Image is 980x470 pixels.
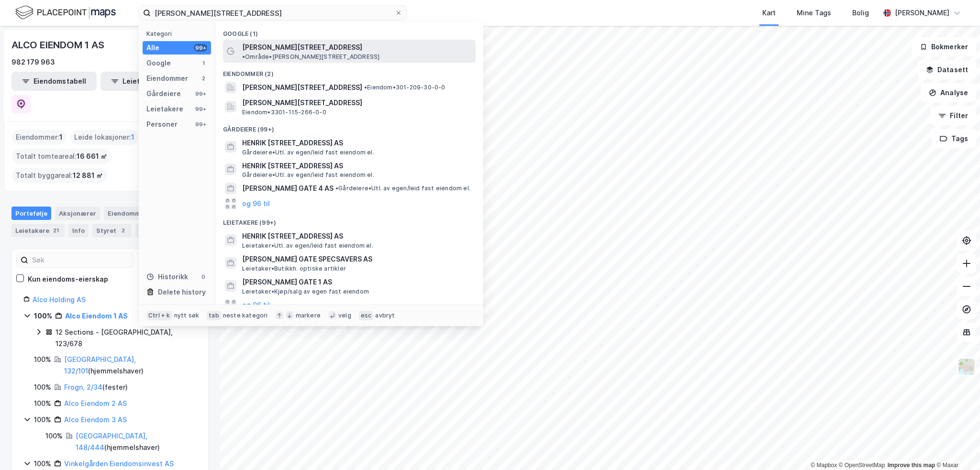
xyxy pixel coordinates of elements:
[932,129,976,148] button: Tags
[921,83,976,102] button: Analyse
[92,224,132,237] div: Styret
[64,383,102,391] a: Frogn, 2/34
[200,75,207,82] div: 2
[11,56,55,68] div: 982 179 963
[242,53,245,60] span: •
[135,224,201,237] div: Transaksjoner
[194,120,207,128] div: 99+
[59,131,63,143] span: 1
[55,207,100,220] div: Aksjonærer
[64,459,174,468] a: Vinkelgården Eiendomsinvest AS
[146,103,183,115] div: Leietakere
[65,312,128,320] a: Alco Eiendom 1 AS
[174,312,200,319] div: nytt søk
[34,414,51,426] div: 100%
[34,310,52,322] div: 100%
[73,170,103,181] span: 12 881 ㎡
[146,119,178,130] div: Personer
[64,355,136,375] a: [GEOGRAPHIC_DATA], 132/101
[797,7,831,19] div: Mine Tags
[11,207,51,220] div: Portefølje
[242,265,346,273] span: Leietaker • Butikkh. optiske artikler
[335,185,338,192] span: •
[151,6,395,20] input: Søk på adresse, matrikkel, gårdeiere, leietakere eller personer
[359,311,374,320] div: esc
[146,57,171,69] div: Google
[12,130,67,145] div: Eiendommer :
[11,224,65,237] div: Leietakere
[131,131,134,143] span: 1
[242,149,374,156] span: Gårdeiere • Utl. av egen/leid fast eiendom el.
[104,207,163,220] div: Eiendommer
[215,63,483,80] div: Eiendommer (2)
[28,273,108,285] div: Kun eiendoms-eierskap
[335,185,470,192] span: Gårdeiere • Utl. av egen/leid fast eiendom el.
[242,198,270,209] button: og 96 til
[242,183,334,194] span: [PERSON_NAME] GATE 4 AS
[932,424,980,470] div: Kontrollprogram for chat
[100,72,186,91] button: Leietakertabell
[146,73,188,84] div: Eiendommer
[895,7,949,19] div: [PERSON_NAME]
[242,276,472,288] span: [PERSON_NAME] GATE 1 AS
[364,84,367,91] span: •
[930,106,976,125] button: Filter
[56,327,197,350] div: 12 Sections - [GEOGRAPHIC_DATA], 123/678
[12,168,107,183] div: Totalt byggareal :
[64,354,197,377] div: ( hjemmelshaver )
[839,462,885,469] a: OpenStreetMap
[242,230,472,242] span: HENRIK [STREET_ADDRESS] AS
[146,271,188,283] div: Historikk
[64,399,127,407] a: Alco Eiendom 2 AS
[888,462,935,469] a: Improve this map
[28,253,133,267] input: Søk
[918,60,976,79] button: Datasett
[200,273,207,281] div: 0
[194,105,207,113] div: 99+
[375,312,395,319] div: avbryt
[146,42,159,54] div: Alle
[68,224,89,237] div: Info
[34,354,51,365] div: 100%
[242,253,472,265] span: [PERSON_NAME] GATE SPECSAVERS AS
[11,37,106,53] div: ALCO EIENDOM 1 AS
[34,398,51,409] div: 100%
[215,118,483,135] div: Gårdeiere (99+)
[242,288,369,295] span: Leietaker • Kjøp/salg av egen fast eiendom
[242,242,373,250] span: Leietaker • Utl. av egen/leid fast eiendom el.
[200,59,207,67] div: 1
[194,44,207,52] div: 99+
[146,311,172,320] div: Ctrl + k
[364,84,445,91] span: Eiendom • 301-209-30-0-0
[76,432,147,451] a: [GEOGRAPHIC_DATA], 148/444
[76,430,197,453] div: ( hjemmelshaver )
[242,160,472,172] span: HENRIK [STREET_ADDRESS] AS
[34,458,51,470] div: 100%
[146,30,211,37] div: Kategori
[64,382,128,393] div: ( fester )
[194,90,207,98] div: 99+
[811,462,837,469] a: Mapbox
[77,151,107,162] span: 16 661 ㎡
[958,358,976,376] img: Z
[207,311,221,320] div: tab
[242,109,326,116] span: Eiendom • 3301-115-266-0-0
[932,424,980,470] iframe: Chat Widget
[242,82,362,93] span: [PERSON_NAME][STREET_ADDRESS]
[762,7,776,19] div: Kart
[338,312,351,319] div: velg
[15,4,116,21] img: logo.f888ab2527a4732fd821a326f86c7f29.svg
[146,88,181,99] div: Gårdeiere
[12,149,111,164] div: Totalt tomteareal :
[852,7,869,19] div: Bolig
[215,211,483,229] div: Leietakere (99+)
[158,286,206,298] div: Delete history
[242,137,472,149] span: HENRIK [STREET_ADDRESS] AS
[242,42,362,53] span: [PERSON_NAME][STREET_ADDRESS]
[912,37,976,56] button: Bokmerker
[51,226,61,235] div: 21
[215,22,483,40] div: Google (1)
[45,430,63,442] div: 100%
[242,53,379,61] span: Område • [PERSON_NAME][STREET_ADDRESS]
[34,382,51,393] div: 100%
